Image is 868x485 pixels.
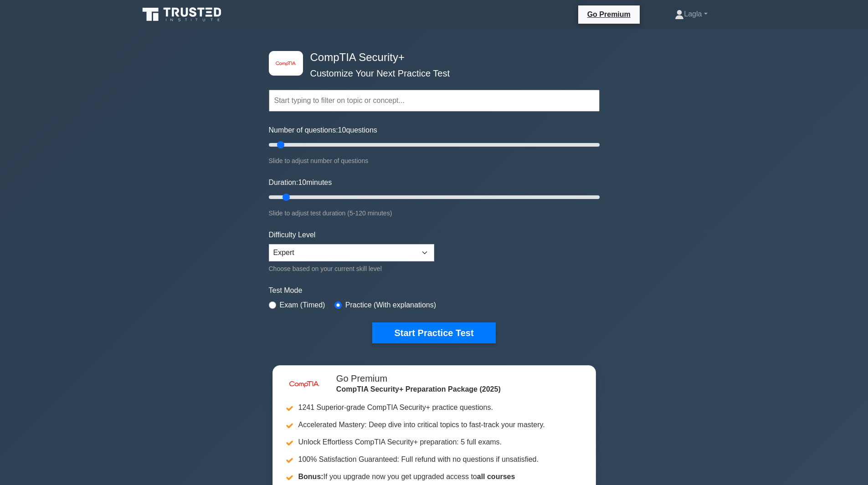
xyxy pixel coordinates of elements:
label: Test Mode [269,285,600,296]
span: 10 [298,179,306,186]
label: Practice (With explanations) [345,300,436,311]
h4: CompTIA Security+ [307,51,555,64]
input: Start typing to filter on topic or concept... [269,90,600,112]
span: 10 [338,126,346,134]
button: Start Practice Test [372,322,495,343]
label: Duration: minutes [269,177,332,188]
div: Slide to adjust test duration (5-120 minutes) [269,208,600,219]
div: Choose based on your current skill level [269,263,434,274]
div: Slide to adjust number of questions [269,155,600,166]
a: Go Premium [582,9,636,20]
label: Number of questions: questions [269,125,377,136]
label: Difficulty Level [269,230,316,240]
label: Exam (Timed) [280,300,325,311]
a: Lagla [653,5,729,23]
